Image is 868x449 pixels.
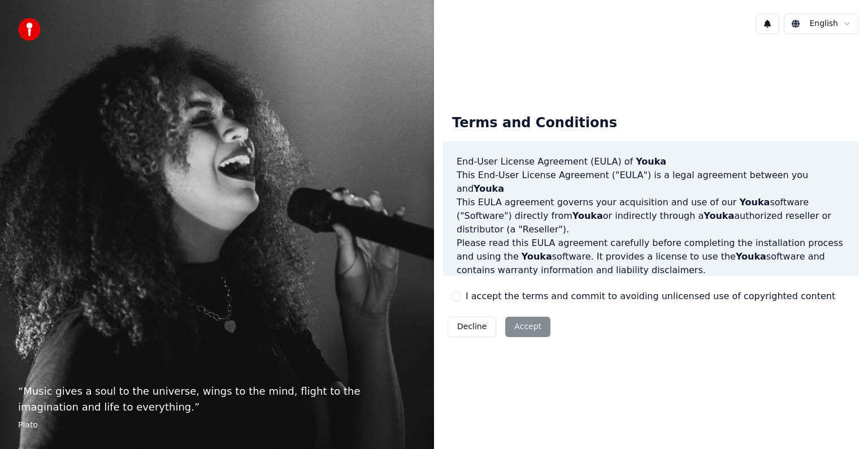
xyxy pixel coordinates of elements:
label: I accept the terms and commit to avoiding unlicensed use of copyrighted content [466,290,835,303]
span: Youka [572,210,603,221]
span: Youka [739,197,770,208]
h3: End-User License Agreement (EULA) of [457,155,845,169]
footer: Plato [18,420,416,431]
span: Youka [636,156,666,167]
span: Youka [736,251,766,262]
p: This End-User License Agreement ("EULA") is a legal agreement between you and [457,169,845,196]
span: Youka [522,251,552,262]
div: Terms and Conditions [443,105,626,141]
span: Youka [704,210,734,221]
img: youka [18,18,41,41]
span: Youka [474,183,504,194]
p: Please read this EULA agreement carefully before completing the installation process and using th... [457,236,845,277]
button: Decline [448,317,496,337]
p: “ Music gives a soul to the universe, wings to the mind, flight to the imagination and life to ev... [18,383,416,415]
p: This EULA agreement governs your acquisition and use of our software ("Software") directly from o... [457,196,845,236]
